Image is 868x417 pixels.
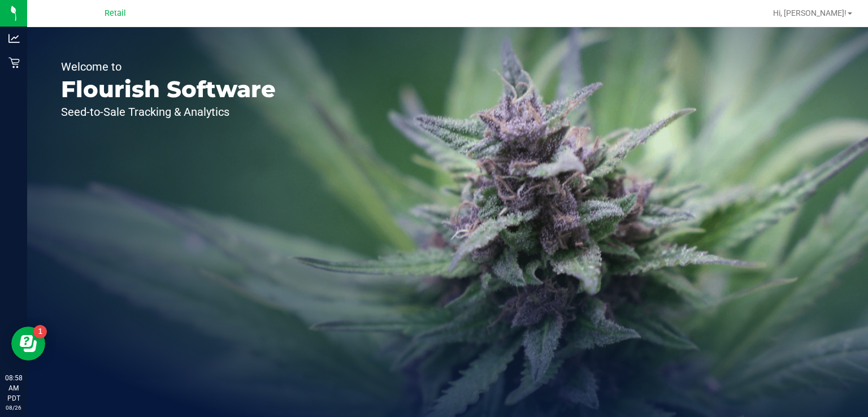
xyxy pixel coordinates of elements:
[33,325,47,338] iframe: Resource center unread badge
[773,8,847,18] span: Hi, [PERSON_NAME]!
[105,8,126,18] span: Retail
[5,373,22,403] p: 08:58 AM PDT
[8,33,20,44] inline-svg: Analytics
[61,78,276,101] p: Flourish Software
[61,106,276,118] p: Seed-to-Sale Tracking & Analytics
[11,327,45,360] iframe: Resource center
[5,403,22,412] p: 08/26
[8,57,20,68] inline-svg: Retail
[61,61,276,72] p: Welcome to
